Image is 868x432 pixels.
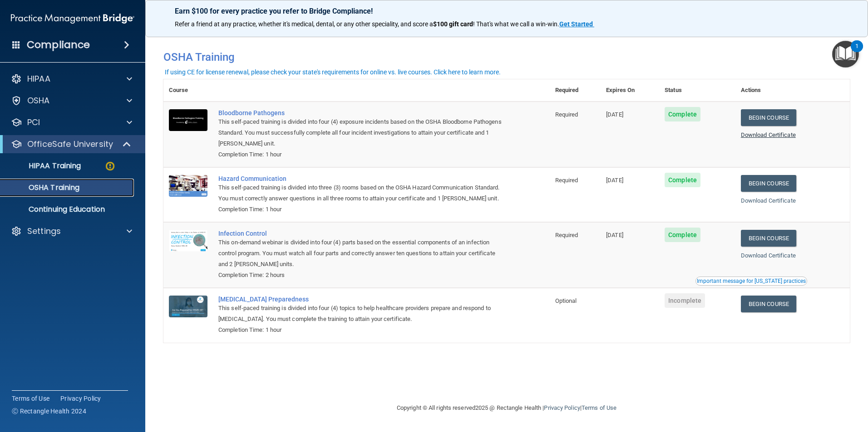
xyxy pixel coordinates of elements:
span: Optional [555,297,577,304]
h4: Compliance [27,39,90,51]
div: 1 [855,46,858,58]
button: If using CE for license renewal, please check your state's requirements for online vs. live cours... [163,68,502,77]
a: Get Started [559,20,594,28]
span: Complete [665,107,700,121]
a: Infection Control [218,230,504,237]
th: Course [163,79,213,102]
a: Privacy Policy [60,394,101,403]
span: [DATE] [606,111,623,118]
div: This self-paced training is divided into four (4) exposure incidents based on the OSHA Bloodborne... [218,116,504,149]
div: Copyright © All rights reserved 2025 @ Rectangle Health | | [341,393,672,422]
a: Begin Course [741,296,796,312]
a: OfficeSafe University [11,139,132,150]
span: [DATE] [606,177,623,184]
p: OSHA Training [6,183,79,192]
span: Required [555,111,578,118]
a: Settings [11,226,132,237]
a: Terms of Use [12,394,49,403]
th: Required [550,79,601,102]
span: Complete [665,173,700,187]
div: This on-demand webinar is divided into four (4) parts based on the essential components of an inf... [218,237,504,270]
a: Bloodborne Pathogens [218,109,504,116]
button: Read this if you are a dental practitioner in the state of CA [695,277,807,286]
div: This self-paced training is divided into three (3) rooms based on the OSHA Hazard Communication S... [218,182,504,204]
a: Begin Course [741,109,796,126]
th: Expires On [601,79,659,102]
div: Completion Time: 1 hour [218,325,504,335]
span: Incomplete [665,293,705,308]
a: OSHA [11,95,132,106]
strong: Get Started [559,20,593,28]
a: Begin Course [741,230,796,247]
span: Ⓒ Rectangle Health 2024 [12,407,86,416]
p: Settings [27,226,61,237]
p: PCI [27,117,40,128]
p: OfficeSafe University [27,139,113,150]
div: Important message for [US_STATE] practices [697,278,806,284]
a: [MEDICAL_DATA] Preparedness [218,296,504,303]
span: [DATE] [606,232,623,238]
a: HIPAA [11,73,132,84]
div: Completion Time: 2 hours [218,270,504,281]
div: Completion Time: 1 hour [218,149,504,160]
strong: $100 gift card [433,20,473,28]
div: This self-paced training is divided into four (4) topics to help healthcare providers prepare and... [218,303,504,325]
p: HIPAA [27,73,50,84]
img: PMB logo [11,10,134,28]
p: OSHA [27,95,50,106]
a: Download Certificate [741,252,796,259]
p: HIPAA Training [6,161,81,170]
span: ! That's what we call a win-win. [473,20,559,28]
h4: OSHA Training [163,51,850,63]
a: Download Certificate [741,197,796,204]
span: Required [555,232,578,238]
a: Begin Course [741,175,796,192]
span: Complete [665,228,700,242]
div: If using CE for license renewal, please check your state's requirements for online vs. live cours... [165,69,501,75]
span: Refer a friend at any practice, whether it's medical, dental, or any other speciality, and score a [175,20,433,28]
a: Terms of Use [582,404,616,411]
a: PCI [11,117,132,128]
th: Status [659,79,735,102]
a: Privacy Policy [544,404,580,411]
th: Actions [735,79,850,102]
img: warning-circle.0cc9ac19.png [104,160,116,172]
a: Hazard Communication [218,175,504,182]
span: Required [555,177,578,184]
p: Earn $100 for every practice you refer to Bridge Compliance! [175,7,838,15]
div: Completion Time: 1 hour [218,204,504,215]
button: Open Resource Center, 1 new notification [832,41,859,68]
a: Download Certificate [741,131,796,138]
p: Continuing Education [6,205,130,214]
